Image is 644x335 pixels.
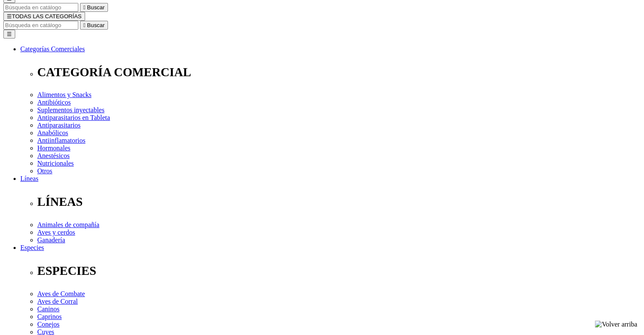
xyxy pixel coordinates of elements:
[37,99,71,106] a: Antibióticos
[37,195,641,209] p: LÍNEAS
[83,4,86,11] i: 
[83,22,86,28] i: 
[37,122,80,129] a: Antiparasitarios
[37,221,100,228] a: Animales de compañía
[87,4,105,11] span: Buscar
[80,3,108,12] button:  Buscar
[37,137,86,144] a: Antiinflamatorios
[4,243,146,331] iframe: Brevo live chat
[80,21,108,30] button:  Buscar
[37,167,53,174] a: Otros
[3,3,78,12] input: Buscar
[37,144,70,152] a: Hormonales
[37,91,91,98] a: Alimentos y Snacks
[37,114,110,121] a: Antiparasitarios en Tableta
[20,45,85,53] a: Categorías Comerciales
[595,321,637,328] img: Volver arriba
[37,65,641,79] p: CATEGORÍA COMERCIAL
[7,13,12,19] span: ☰
[3,21,78,30] input: Buscar
[37,152,69,159] a: Anestésicos
[37,264,641,278] p: ESPECIES
[37,129,68,136] a: Anabólicos
[20,175,39,182] a: Líneas
[87,22,105,28] span: Buscar
[37,106,105,114] a: Suplementos inyectables
[3,12,85,21] button: ☰TODAS LAS CATEGORÍAS
[37,229,75,236] a: Aves y cerdos
[37,236,65,244] a: Ganadería
[3,30,15,39] button: ☰
[37,160,74,167] a: Nutricionales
